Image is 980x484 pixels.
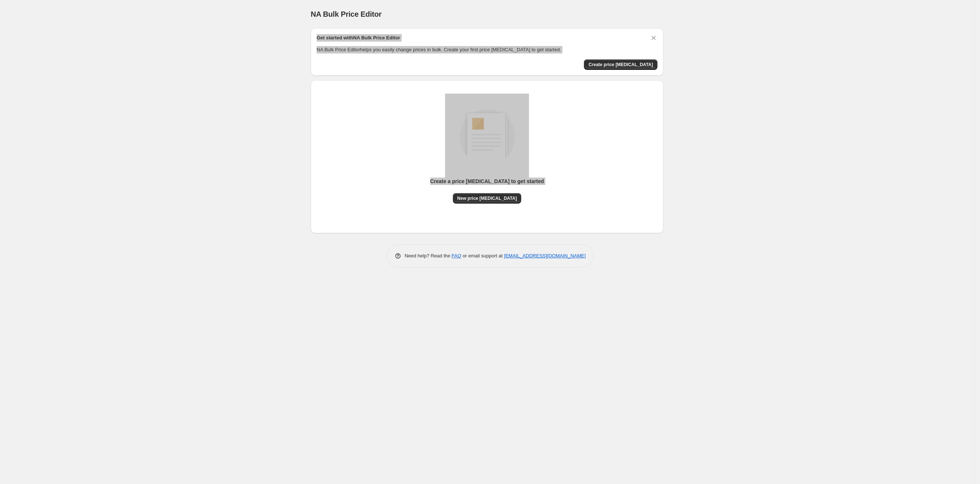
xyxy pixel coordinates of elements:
button: New price [MEDICAL_DATA] [453,193,522,204]
h2: Get started with NA Bulk Price Editor [317,34,400,42]
span: Create price [MEDICAL_DATA] [588,62,653,68]
a: [EMAIL_ADDRESS][DOMAIN_NAME] [504,253,586,259]
p: NA Bulk Price Editor helps you easily change prices in bulk. Create your first price [MEDICAL_DAT... [317,46,657,53]
a: FAQ [452,253,461,259]
span: New price [MEDICAL_DATA] [457,195,517,201]
p: Create a price [MEDICAL_DATA] to get started [430,178,544,185]
span: or email support at [461,253,504,259]
button: Dismiss card [650,34,657,42]
span: NA Bulk Price Editor [311,10,382,18]
span: Need help? Read the [405,253,452,259]
button: Create price change job [584,59,657,70]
